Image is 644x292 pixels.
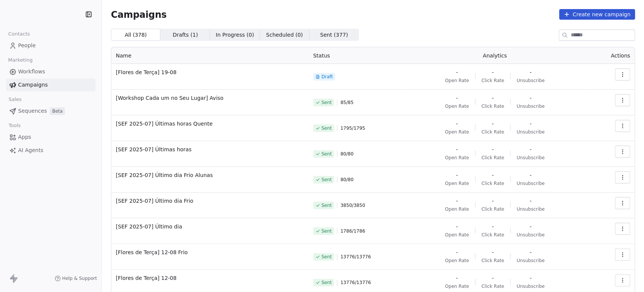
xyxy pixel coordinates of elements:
[340,125,365,131] span: 1795 / 1795
[516,258,544,264] span: Unsubscribe
[6,131,95,143] a: Apps
[50,107,65,115] span: Beta
[492,223,494,230] span: -
[216,31,254,39] span: In Progress ( 0 )
[116,249,304,256] span: [Flores de Terça] 12-08 Frio
[266,31,303,39] span: Scheduled ( 0 )
[340,280,371,286] span: 13776 / 13776
[481,155,504,161] span: Click Rate
[445,78,469,84] span: Open Rate
[530,120,532,127] span: -
[340,151,354,157] span: 80 / 80
[492,274,494,282] span: -
[481,129,504,135] span: Click Rate
[18,42,36,50] span: People
[456,94,458,102] span: -
[111,47,309,64] th: Name
[321,254,332,260] span: Sent
[530,197,532,205] span: -
[18,68,45,76] span: Workflows
[6,79,95,91] a: Campaigns
[445,258,469,264] span: Open Rate
[481,258,504,264] span: Click Rate
[18,81,48,89] span: Campaigns
[492,94,494,102] span: -
[321,280,332,286] span: Sent
[530,171,532,179] span: -
[456,146,458,153] span: -
[116,68,304,76] span: [Flores de Terça] 19-08
[516,103,544,109] span: Unsubscribe
[116,171,304,179] span: [SEF 2025-07] Último dia Frio Alunas
[5,28,33,40] span: Contacts
[516,78,544,84] span: Unsubscribe
[116,146,304,153] span: [SEF 2025-07] Últimas horas
[116,94,304,102] span: [Workshop Cada um no Seu Lugar] Aviso
[530,223,532,230] span: -
[445,155,469,161] span: Open Rate
[116,197,304,205] span: [SEF 2025-07] Último dia Frio
[321,125,332,131] span: Sent
[530,146,532,153] span: -
[530,94,532,102] span: -
[340,228,365,234] span: 1786 / 1786
[340,202,365,208] span: 3850 / 3850
[321,99,332,106] span: Sent
[320,31,348,39] span: Sent ( 377 )
[116,274,304,282] span: [Flores de Terça] 12-08
[492,68,494,76] span: -
[516,232,544,238] span: Unsubscribe
[516,283,544,289] span: Unsubscribe
[445,232,469,238] span: Open Rate
[492,171,494,179] span: -
[456,274,458,282] span: -
[456,197,458,205] span: -
[456,171,458,179] span: -
[5,94,25,105] span: Sales
[445,103,469,109] span: Open Rate
[340,99,354,106] span: 85 / 85
[340,177,354,183] span: 80 / 80
[492,120,494,127] span: -
[481,78,504,84] span: Click Rate
[530,274,532,282] span: -
[492,249,494,256] span: -
[403,47,587,64] th: Analytics
[516,180,544,186] span: Unsubscribe
[481,103,504,109] span: Click Rate
[62,275,97,281] span: Help & Support
[530,68,532,76] span: -
[492,146,494,153] span: -
[111,9,167,20] span: Campaigns
[321,202,332,208] span: Sent
[309,47,403,64] th: Status
[456,68,458,76] span: -
[116,223,304,230] span: [SEF 2025-07] Último dia
[492,197,494,205] span: -
[5,54,36,66] span: Marketing
[456,223,458,230] span: -
[321,151,332,157] span: Sent
[445,129,469,135] span: Open Rate
[559,9,635,20] button: Create new campaign
[321,177,332,183] span: Sent
[456,249,458,256] span: -
[481,283,504,289] span: Click Rate
[18,107,47,115] span: Sequences
[55,275,97,281] a: Help & Support
[530,249,532,256] span: -
[321,228,332,234] span: Sent
[481,206,504,212] span: Click Rate
[516,129,544,135] span: Unsubscribe
[6,144,95,157] a: AI Agents
[445,206,469,212] span: Open Rate
[516,206,544,212] span: Unsubscribe
[116,120,304,127] span: [SEF 2025-07] Últimas horas Quente
[321,74,333,80] span: Draft
[481,180,504,186] span: Click Rate
[173,31,198,39] span: Drafts ( 1 )
[456,120,458,127] span: -
[516,155,544,161] span: Unsubscribe
[445,180,469,186] span: Open Rate
[5,120,24,131] span: Tools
